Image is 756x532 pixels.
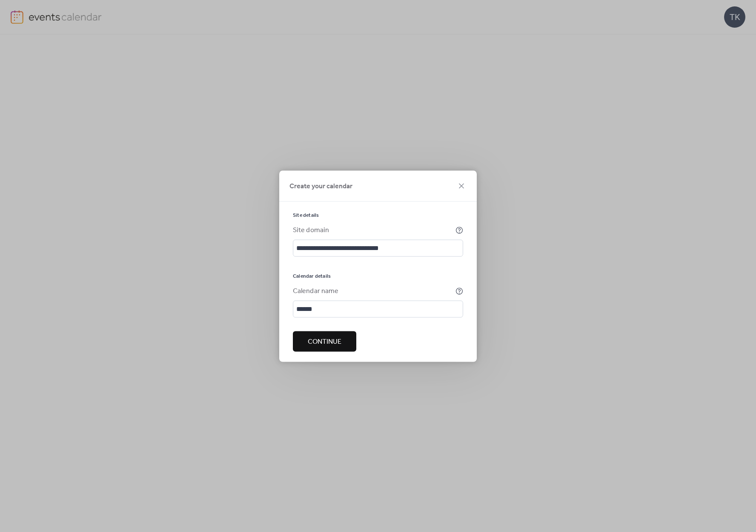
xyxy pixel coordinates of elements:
[289,181,352,191] span: Create your calendar
[293,225,454,235] div: Site domain
[293,286,454,296] div: Calendar name
[308,336,341,347] span: Continue
[293,331,356,351] button: Continue
[293,212,319,219] span: Site details
[293,273,331,279] span: Calendar details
